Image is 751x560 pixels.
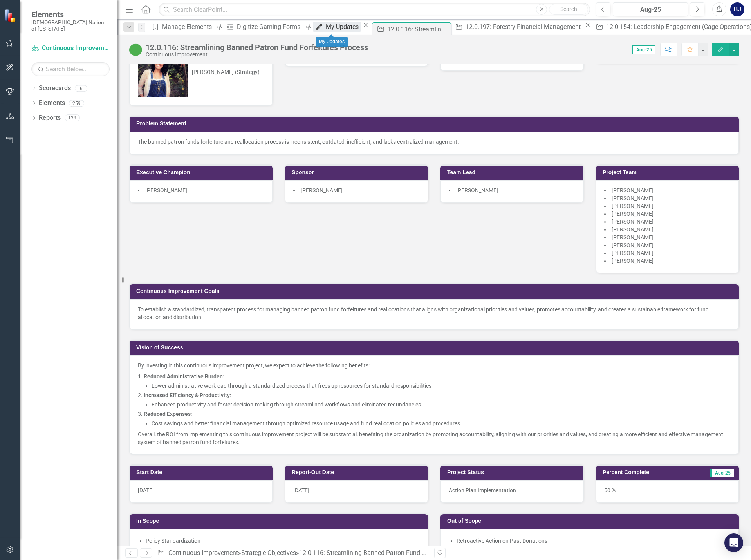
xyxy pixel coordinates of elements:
h3: Report-Out Date [292,470,424,475]
button: Aug-25 [613,2,688,16]
span: Search [560,6,577,12]
h3: Project Team [603,170,735,175]
h3: Executive Champion [136,170,269,175]
div: 50 % [596,480,739,503]
h3: Start Date [136,470,269,475]
h3: Vision of Success [136,345,735,350]
h3: Project Status [447,470,579,475]
h3: Out of Scope [447,518,735,524]
h3: Percent Complete [603,470,689,475]
a: Scorecards [39,84,71,93]
a: Reports [39,114,61,123]
a: Strategic Objectives [241,549,296,556]
span: [PERSON_NAME] [612,211,654,217]
h3: Team Lead [447,170,579,175]
img: Action Plan Approved/In Progress [129,43,142,56]
small: [DEMOGRAPHIC_DATA] Nation of [US_STATE] [31,19,110,32]
div: Continuous Improvement [146,52,368,58]
span: [PERSON_NAME] [612,258,654,264]
div: [PERSON_NAME] (Strategy) [192,68,260,76]
a: Continuous Improvement [168,549,238,556]
span: [PERSON_NAME] [612,250,654,256]
div: 12.0.197: Forestry Financial Management [466,22,583,32]
div: Digitize Gaming Forms [237,22,303,32]
span: [PERSON_NAME] [612,226,654,233]
li: : [144,391,731,408]
h3: Continuous Improvement Goals [136,288,735,294]
div: Manage Elements [162,22,214,32]
div: 139 [65,115,80,121]
p: Amendments to NIGC Regulations​ [457,545,731,553]
span: [PERSON_NAME] [612,242,654,248]
a: Manage Elements [149,22,214,32]
p: Retroactive Action on Past Donations​ [457,537,731,545]
li: Cost savings and better financial management through optimized resource usage and fund reallocati... [152,419,731,427]
strong: Increased Efficiency & Productivity [144,392,230,398]
li: Lower administrative workload through a standardized process that frees up resources for standard... [152,382,731,390]
input: Search Below... [31,62,110,76]
span: [PERSON_NAME] [301,187,343,193]
div: 12.0.116: Streamlining Banned Patron Fund Forfeitures Process [299,549,475,556]
div: 259 [69,100,84,107]
span: Aug-25 [632,45,655,54]
li: Enhanced productivity and faster decision-making through streamlined workflows and eliminated red... [152,401,731,408]
div: » » [157,549,428,558]
li: : [144,410,731,427]
button: Search [549,4,588,15]
span: [PERSON_NAME] [612,234,654,240]
a: Elements [39,99,65,108]
p: To establish a standardized, transparent process for managing banned patron fund forfeitures and ... [138,305,731,321]
div: Aug-25 [616,5,685,14]
span: [PERSON_NAME] [612,187,654,193]
span: [PERSON_NAME] [456,187,498,193]
span: [PERSON_NAME] [612,203,654,209]
p: Donation Process & Frequency​ [146,545,420,553]
p: The banned patron funds forfeiture and reallocation process is inconsistent, outdated, inefficien... [138,138,731,146]
div: 12.0.116: Streamlining Banned Patron Fund Forfeitures Process [387,24,449,34]
p: Overall, the ROI from implementing this continuous improvement project will be substantial, benef... [138,429,731,446]
p: Policy Standardization​ [146,537,420,545]
span: Action Plan Implementation [449,487,516,493]
span: Elements [31,10,110,19]
h3: Sponsor [292,170,424,175]
h3: Problem Statement [136,121,735,126]
div: 6 [75,85,87,92]
input: Search ClearPoint... [159,3,590,16]
img: ClearPoint Strategy [4,9,18,23]
div: 12.0.116: Streamlining Banned Patron Fund Forfeitures Process [146,43,368,52]
span: [PERSON_NAME] [145,187,187,193]
p: By investing in this continuous improvement project, we expect to achieve the following benefits: [138,361,731,371]
button: BJ [730,2,744,16]
div: My Updates [316,37,348,47]
a: My Updates [313,22,361,32]
div: My Updates [326,22,361,32]
a: Continuous Improvement [31,44,110,53]
li: : [144,372,731,390]
span: [PERSON_NAME] [612,195,654,201]
span: [DATE] [293,487,309,493]
strong: Reduced Expenses [144,411,191,417]
a: 12.0.197: Forestry Financial Management [452,22,583,32]
img: Layla Freeman [138,47,188,97]
div: Open Intercom Messenger [724,533,743,552]
strong: Reduced Administrative Burden [144,373,223,379]
span: [DATE] [138,487,154,493]
a: Digitize Gaming Forms [224,22,303,32]
span: Aug-25 [710,469,734,477]
span: [PERSON_NAME] [612,219,654,225]
h3: In Scope [136,518,424,524]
